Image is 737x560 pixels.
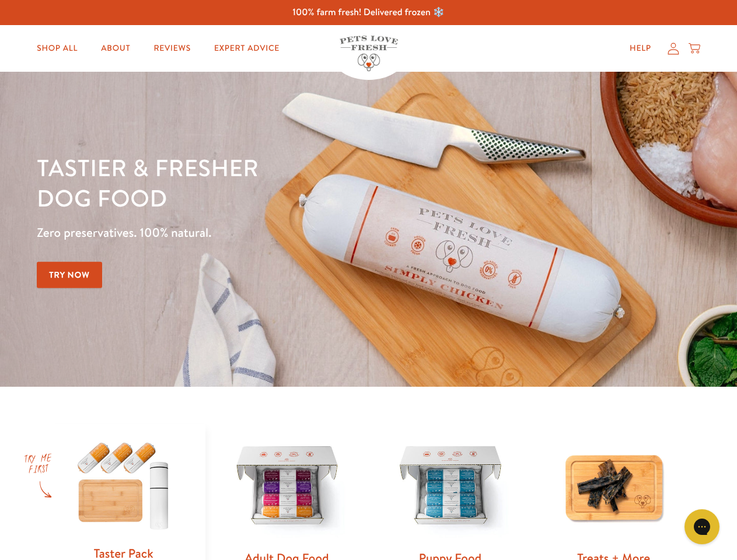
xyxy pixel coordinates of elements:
[27,37,87,60] a: Shop All
[37,152,479,213] h1: Tastier & fresher dog food
[620,37,661,60] a: Help
[92,37,139,60] a: About
[205,37,289,60] a: Expert Advice
[679,505,725,548] iframe: Gorgias live chat messenger
[37,222,479,243] p: Zero preservatives. 100% natural.
[144,37,200,60] a: Reviews
[340,36,398,71] img: Pets Love Fresh
[37,262,102,288] a: Try Now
